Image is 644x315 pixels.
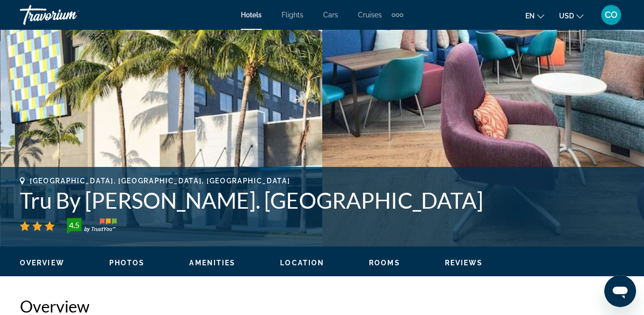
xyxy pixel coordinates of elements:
button: Change currency [559,8,583,23]
a: Cruises [358,11,382,19]
button: Photos [109,258,145,267]
h1: Tru By [PERSON_NAME]. [GEOGRAPHIC_DATA] [20,187,624,213]
button: User Menu [598,4,624,25]
button: Amenities [189,258,235,267]
a: Travorium [20,2,119,28]
div: 4.5 [64,219,84,231]
button: Rooms [369,258,400,267]
span: Rooms [369,259,400,267]
button: Location [280,258,324,267]
span: en [525,12,535,20]
span: Location [280,259,324,267]
button: Reviews [445,258,483,267]
a: Hotels [241,11,262,19]
span: Overview [20,259,65,267]
button: Overview [20,258,65,267]
span: USD [559,12,574,20]
a: Cars [323,11,338,19]
span: Amenities [189,259,235,267]
span: Photos [109,259,145,267]
button: Extra navigation items [392,7,403,23]
span: Reviews [445,259,483,267]
span: CO [605,10,618,20]
a: Flights [282,11,303,19]
button: Change language [525,8,544,23]
img: TrustYou guest rating badge [67,218,117,234]
span: [GEOGRAPHIC_DATA], [GEOGRAPHIC_DATA], [GEOGRAPHIC_DATA] [30,177,290,185]
iframe: Botón para iniciar la ventana de mensajería [604,275,636,307]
